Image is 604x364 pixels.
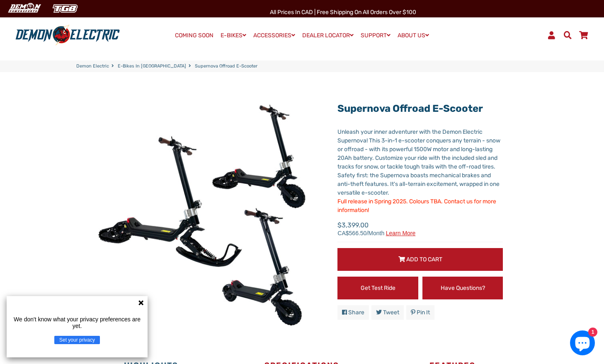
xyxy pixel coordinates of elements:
a: Have Questions? [422,277,503,299]
span: Pin it [417,309,430,316]
inbox-online-store-chat: Shopify online store chat [568,330,597,357]
span: $3,399.00 [337,220,415,236]
span: Add to Cart [406,256,442,263]
a: ACCESSORIES [250,29,298,41]
img: Demon Electric [4,2,44,15]
img: Demon Electric logo [12,24,123,46]
img: TGB Canada [48,2,82,15]
span: Share [348,309,364,316]
span: All Prices in CAD | Free shipping on all orders over $100 [270,9,416,16]
a: Supernova Offroad E-Scooter [337,103,483,114]
span: Unleash your inner adventurer with the Demon Electric Supernova! This 3-in-1 e-scooter conquers a... [337,128,500,196]
a: COMING SOON [172,30,216,41]
span: Tweet [383,309,399,316]
button: Add to Cart [337,248,503,271]
a: Get Test Ride [337,277,418,299]
a: DEALER LOCATOR [299,29,357,41]
p: We don't know what your privacy preferences are yet. [10,316,144,329]
a: ABOUT US [395,29,432,41]
a: Demon Electric [76,63,109,70]
span: Supernova Offroad E-Scooter [195,63,257,70]
button: Set your privacy [54,336,100,344]
a: E-BIKES [218,29,249,41]
a: SUPPORT [358,29,393,41]
span: Full release in Spring 2025. Colours TBA. Contact us for more information! [337,198,496,214]
a: E-Bikes in [GEOGRAPHIC_DATA] [118,63,186,70]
